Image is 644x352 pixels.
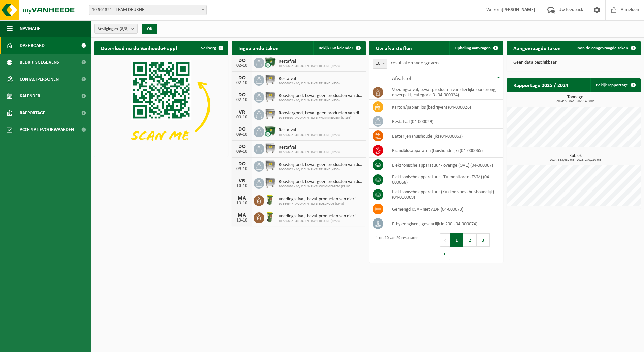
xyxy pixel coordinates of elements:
span: 10-536652 - AQUAFIN - RWZI DEURNE (KP53) [279,219,362,223]
div: 13-10 [235,218,249,223]
td: elektronische apparatuur (KV) koelvries (huishoudelijk) (04-000069) [387,187,503,202]
span: Bedrijfsgegevens [20,54,59,71]
span: 10-536652 - AQUAFIN - RWZI DEURNE (KP53) [279,168,362,172]
div: DO [235,127,249,132]
img: WB-1100-CU [264,57,276,68]
div: 03-10 [235,115,249,120]
img: WB-0060-HPE-GN-50 [264,211,276,223]
div: 10-10 [235,184,249,188]
span: 2024: 333,680 m3 - 2025: 270,180 m3 [510,158,641,162]
div: 02-10 [235,98,249,102]
span: Contactpersonen [20,71,59,88]
count: (8/8) [120,27,129,31]
img: WB-1100-GAL-GY-01 [264,108,276,120]
button: 3 [477,233,490,247]
strong: [PERSON_NAME] [502,7,535,12]
span: Roostergoed, bevat geen producten van dierlijke oorsprong [279,111,362,116]
button: 1 [450,233,463,247]
img: WB-1100-GAL-GY-01 [264,91,276,102]
div: 02-10 [235,63,249,68]
span: Restafval [279,128,340,133]
span: Restafval [279,145,340,150]
div: VR [235,110,249,115]
span: 10-536652 - AQUAFIN - RWZI DEURNE (KP53) [279,150,340,154]
span: Voedingsafval, bevat producten van dierlijke oorsprong, onverpakt, categorie 3 [279,197,362,202]
div: MA [235,213,249,218]
label: resultaten weergeven [391,60,439,66]
button: Vestigingen(8/8) [94,24,138,34]
div: VR [235,178,249,184]
span: Kalender [20,88,40,105]
img: WB-0060-HPE-GN-50 [264,194,276,206]
td: elektronische apparatuur - overige (OVE) (04-000067) [387,158,503,172]
div: 1 tot 10 van 29 resultaten [373,233,418,261]
span: Restafval [279,76,340,82]
span: 10 [373,59,387,68]
div: 09-10 [235,149,249,154]
span: Roostergoed, bevat geen producten van dierlijke oorsprong [279,179,362,185]
span: Ophaling aanvragen [455,46,491,50]
span: 10 [373,59,387,69]
span: Dashboard [20,37,45,54]
a: Toon de aangevraagde taken [571,41,640,55]
span: Navigatie [20,20,40,37]
div: DO [235,161,249,167]
img: WB-1100-CU [264,125,276,137]
img: WB-1100-GAL-GY-01 [264,74,276,85]
span: 10-536680 - AQUAFIN - RWZI WOMMELGEM (KP165) [279,116,362,120]
td: voedingsafval, bevat producten van dierlijke oorsprong, onverpakt, categorie 3 (04-000024) [387,85,503,100]
img: Download de VHEPlus App [94,55,228,155]
div: 09-10 [235,167,249,171]
a: Bekijk uw kalender [313,41,365,55]
h2: Uw afvalstoffen [369,41,419,54]
span: Roostergoed, bevat geen producten van dierlijke oorsprong [279,162,362,168]
h2: Download nu de Vanheede+ app! [94,41,184,54]
button: Verberg [196,41,228,55]
span: 10-536652 - AQUAFIN - RWZI DEURNE (KP53) [279,99,362,103]
span: Vestigingen [98,24,129,34]
button: OK [142,24,157,34]
div: 13-10 [235,201,249,206]
span: 10-536652 - AQUAFIN - RWZI DEURNE (KP53) [279,82,340,86]
span: 10-536652 - AQUAFIN - RWZI DEURNE (KP53) [279,133,340,137]
div: DO [235,75,249,81]
td: karton/papier, los (bedrijven) (04-000026) [387,100,503,114]
span: Voedingsafval, bevat producten van dierlijke oorsprong, onverpakt, categorie 3 [279,214,362,219]
td: restafval (04-000029) [387,114,503,129]
td: batterijen (huishoudelijk) (04-000063) [387,129,503,143]
a: Ophaling aanvragen [449,41,503,55]
button: Previous [440,233,450,247]
img: WB-1100-GAL-GY-01 [264,160,276,171]
span: 10-961321 - TEAM DEURNE [89,5,206,15]
div: 09-10 [235,132,249,137]
h3: Kubiek [510,154,641,162]
div: DO [235,144,249,149]
span: Rapportage [20,105,45,121]
h2: Rapportage 2025 / 2024 [507,78,575,91]
button: 2 [463,233,477,247]
span: 10-536680 - AQUAFIN - RWZI WOMMELGEM (KP165) [279,185,362,189]
span: Roostergoed, bevat geen producten van dierlijke oorsprong [279,93,362,99]
div: DO [235,92,249,98]
span: Verberg [201,46,216,50]
div: 02-10 [235,81,249,85]
span: 10-961321 - TEAM DEURNE [89,5,207,15]
a: Bekijk rapportage [590,78,640,92]
p: Geen data beschikbaar. [513,60,634,65]
td: elektronische apparatuur - TV-monitoren (TVM) (04-000068) [387,172,503,187]
h2: Ingeplande taken [232,41,285,54]
span: Acceptatievoorwaarden [20,121,74,138]
td: gemengd KGA - niet ADR (04-000073) [387,202,503,216]
div: DO [235,58,249,63]
h2: Aangevraagde taken [507,41,568,54]
span: Toon de aangevraagde taken [576,46,628,50]
span: 10-536647 - AQUAFIN - RWZI BOECHOUT (KP45) [279,202,362,206]
button: Next [440,247,450,260]
span: Restafval [279,59,340,64]
img: WB-1100-GAL-GY-01 [264,177,276,188]
img: WB-1100-GAL-GY-01 [264,143,276,154]
td: ethyleenglycol, gevaarlijk in 200l (04-000074) [387,216,503,231]
span: 10-536652 - AQUAFIN - RWZI DEURNE (KP53) [279,64,340,68]
h3: Tonnage [510,95,641,103]
td: brandblusapparaten (huishoudelijk) (04-000065) [387,143,503,158]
